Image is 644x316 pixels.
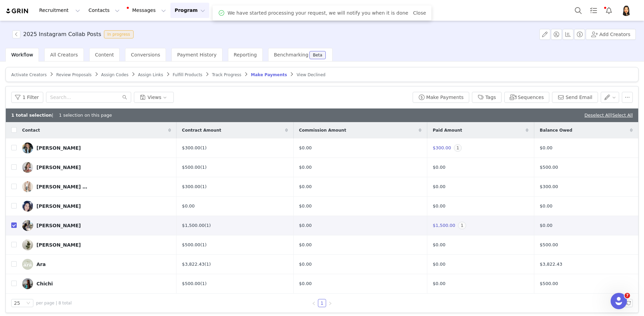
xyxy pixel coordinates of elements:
[247,3,289,18] button: Reporting
[318,299,326,307] a: 1
[22,201,33,212] img: 3d50aab2-0739-4d75-8f35-e678ee2724d8.jpg
[5,8,29,14] img: grin logo
[472,92,502,103] button: Tags
[22,278,171,289] a: Chichi
[36,281,53,286] div: Chichi
[299,242,421,248] div: $0.00
[22,181,171,192] a: [PERSON_NAME] de la [PERSON_NAME]
[200,145,206,150] a: (1)
[23,30,101,38] h3: 2025 Instagram Collab Posts
[299,164,421,171] div: $0.00
[22,259,171,270] a: Ara
[173,72,202,77] span: Fulfill Products
[617,5,639,16] button: Profile
[22,220,33,231] img: 14710c65-e353-4203-a5a9-a2b8dc91873a.jpg
[11,113,52,118] b: 1 total selection
[22,278,33,289] img: e6a922c0-cb1b-4b5e-955c-11060510f1ce.jpg
[200,165,206,170] a: (1)
[11,52,33,57] span: Workflow
[433,184,445,189] span: $0.00
[299,127,346,133] span: Commission Amount
[312,301,316,305] i: icon: left
[131,52,160,57] span: Conversions
[22,181,33,192] img: 0482bf76-3aa1-47cf-849f-95b67cd8f8ad.jpg
[36,184,88,189] div: [PERSON_NAME] de la [PERSON_NAME]
[571,3,586,18] button: Search
[200,242,206,247] a: (1)
[299,203,421,210] div: $0.00
[299,145,421,151] div: $0.00
[540,164,558,171] span: $500.00
[310,299,318,307] li: Previous Page
[182,145,288,151] div: $300.00
[22,239,33,250] img: 7a3f92a2-edbe-4300-88aa-b88efb9e2bd0.jpg
[317,3,356,18] a: Community
[36,300,72,306] span: per page | 8 total
[584,113,611,118] a: Deselect All
[296,72,325,77] span: View Declined
[22,143,171,153] a: [PERSON_NAME]
[433,145,451,150] span: $300.00
[22,220,171,231] a: [PERSON_NAME]
[228,10,409,17] span: We have started processing your request, we will notify you when it is done
[318,299,326,307] li: 1
[35,3,84,18] button: Recruitment
[504,92,549,103] button: Sequences
[212,72,241,77] span: Track Progress
[22,143,33,153] img: 3aa54b7d-894f-4eb0-8b0f-a598c3731eeb.jpg
[328,301,332,305] i: icon: right
[413,92,469,103] button: Make Payments
[454,144,462,152] span: 1
[299,183,421,190] div: $0.00
[22,127,40,133] span: Contact
[22,239,171,250] a: [PERSON_NAME]
[433,165,445,170] span: $0.00
[200,184,206,189] a: (1)
[138,72,163,77] span: Assign Links
[540,242,558,248] span: $500.00
[251,72,287,77] span: Make Payments
[104,30,134,38] span: In progress
[299,222,421,229] div: $0.00
[540,127,572,133] span: Balance Owed
[182,280,288,287] div: $500.00
[95,52,114,57] span: Content
[433,242,445,247] span: $0.00
[313,53,322,57] div: Beta
[177,52,217,57] span: Payment History
[182,261,288,268] div: $3,822.43
[413,10,426,16] a: Close
[50,52,78,57] span: All Creators
[46,92,131,103] input: Search...
[612,113,633,118] a: Select All
[182,183,288,190] div: $300.00
[122,95,127,100] i: icon: search
[182,164,288,171] div: $500.00
[11,72,47,77] span: Activate Creators
[290,3,317,18] a: Brands
[601,3,616,18] button: Notifications
[458,222,466,229] span: 1
[36,203,81,209] div: [PERSON_NAME]
[182,127,221,133] span: Contract Amount
[22,162,171,173] a: [PERSON_NAME]
[182,222,288,229] div: $1,500.00
[540,203,552,210] span: $0.00
[200,281,206,286] a: (1)
[12,30,136,38] span: [object Object]
[433,281,445,286] span: $0.00
[36,165,81,170] div: [PERSON_NAME]
[101,72,128,77] span: Assign Codes
[204,262,211,267] a: (1)
[611,113,633,118] span: |
[26,301,30,306] i: icon: down
[22,162,33,173] img: 517c146f-1f5c-4058-b090-f06cb4dd1f27.jpg
[11,92,43,103] button: 1 Filter
[234,52,257,57] span: Reporting
[586,3,601,18] a: Tasks
[433,223,455,228] span: $1,500.00
[22,259,33,270] img: af3e5958-e6a7-4d97-b3fb-eebccf5fafce--s.jpg
[433,262,445,267] span: $0.00
[22,201,171,212] a: [PERSON_NAME]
